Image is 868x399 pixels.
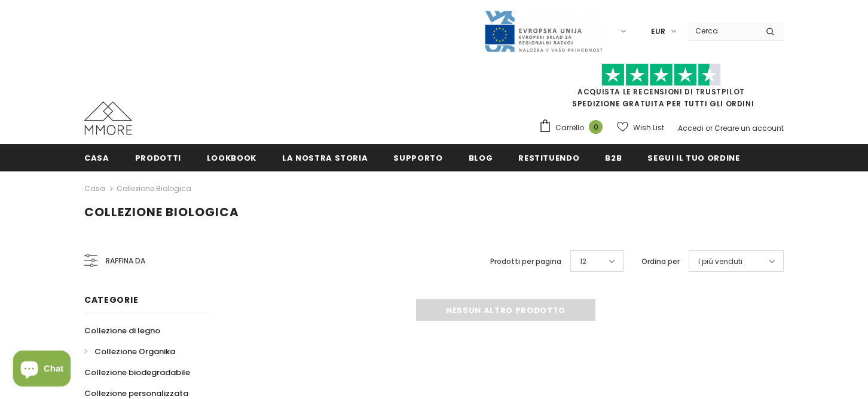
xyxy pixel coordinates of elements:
[84,294,138,306] span: Categorie
[84,144,109,171] a: Casa
[84,325,160,336] span: Collezione di legno
[84,388,188,399] span: Collezione personalizzata
[135,152,181,164] span: Prodotti
[117,183,191,194] a: Collezione biologica
[539,119,609,137] a: Carrello 0
[633,122,664,134] span: Wish List
[539,69,784,109] span: SPEDIZIONE GRATUITA PER TUTTI GLI ORDINI
[469,152,493,164] span: Blog
[518,152,579,164] span: Restituendo
[705,123,713,133] span: or
[678,123,704,133] a: Accedi
[106,254,145,268] span: Raffina da
[605,152,622,164] span: B2B
[84,362,190,383] a: Collezione biodegradabile
[207,152,256,164] span: Lookbook
[641,256,680,268] label: Ordina per
[282,152,368,164] span: La nostra storia
[84,320,160,341] a: Collezione di legno
[651,26,665,38] span: EUR
[84,367,190,378] span: Collezione biodegradabile
[484,26,603,36] a: Javni Razpis
[647,144,739,171] a: Segui il tuo ordine
[518,144,579,171] a: Restituendo
[698,256,742,268] span: I più venduti
[207,144,256,171] a: Lookbook
[617,117,664,138] a: Wish List
[490,256,561,268] label: Prodotti per pagina
[484,10,603,53] img: Javni Razpis
[10,351,74,389] inbox-online-store-chat: Shopify online store chat
[84,341,175,362] a: Collezione Organika
[469,144,493,171] a: Blog
[555,122,584,134] span: Carrello
[589,120,603,134] span: 0
[393,144,442,171] a: supporto
[135,144,181,171] a: Prodotti
[84,182,105,196] a: Casa
[601,63,721,87] img: Fidati di Pilot Stars
[282,144,368,171] a: La nostra storia
[580,256,586,268] span: 12
[84,152,109,164] span: Casa
[605,144,622,171] a: B2B
[393,152,442,164] span: supporto
[84,102,132,135] img: Casi MMORE
[577,87,745,97] a: Acquista le recensioni di TrustPilot
[94,346,175,357] span: Collezione Organika
[714,123,784,133] a: Creare un account
[647,152,739,164] span: Segui il tuo ordine
[84,204,239,220] span: Collezione biologica
[688,22,757,39] input: Search Site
